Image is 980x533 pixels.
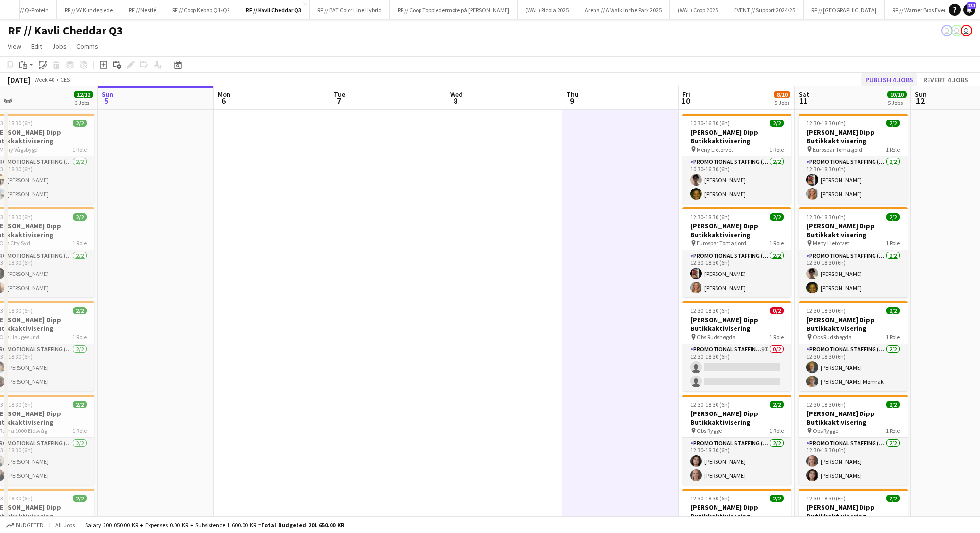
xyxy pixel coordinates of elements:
[32,76,56,83] span: Week 40
[53,521,77,529] span: All jobs
[806,213,846,221] span: 12:30-18:30 (6h)
[690,213,730,221] span: 12:30-18:30 (6h)
[967,2,976,9] span: 231
[682,114,791,204] app-job-card: 10:30-16:30 (6h)2/2[PERSON_NAME] Dipp Butikkaktivisering Meny Lietorvet1 RolePromotional Staffing...
[886,427,900,434] span: 1 Role
[690,120,730,127] span: 10:30-16:30 (6h)
[799,438,908,485] app-card-role: Promotional Staffing (Promotional Staff)2/212:30-18:30 (6h)[PERSON_NAME][PERSON_NAME]
[813,427,838,434] span: Obs Rygge
[770,495,784,502] span: 2/2
[797,95,809,106] span: 11
[238,0,310,19] button: RF // Kavli Cheddar Q3
[886,213,900,221] span: 2/2
[449,95,463,106] span: 8
[682,503,791,520] h3: [PERSON_NAME] Dipp Butikkaktivisering
[72,333,87,341] span: 1 Role
[770,401,784,408] span: 2/2
[799,207,908,297] app-job-card: 12:30-18:30 (6h)2/2[PERSON_NAME] Dipp Butikkaktivisering Meny Lietorvet1 RolePromotional Staffing...
[16,522,44,529] span: Budgeted
[886,120,900,127] span: 2/2
[681,95,690,106] span: 10
[690,495,730,502] span: 12:30-18:30 (6h)
[963,4,975,16] a: 231
[72,40,102,52] a: Comms
[951,25,962,36] app-user-avatar: Alexander Skeppland Hole
[74,91,93,98] span: 12/12
[31,42,42,51] span: Edit
[74,99,93,106] div: 6 Jobs
[886,307,900,314] span: 2/2
[48,40,70,52] a: Jobs
[806,120,846,127] span: 12:30-18:30 (6h)
[5,520,45,531] button: Budgeted
[566,90,578,99] span: Thu
[73,120,87,127] span: 2/2
[799,315,908,333] h3: [PERSON_NAME] Dipp Butikkaktivisering
[57,0,121,19] button: RF // VY Kundeglede
[60,76,73,83] div: CEST
[770,120,784,127] span: 2/2
[799,90,809,99] span: Sat
[682,222,791,239] h3: [PERSON_NAME] Dipp Butikkaktivisering
[682,128,791,145] h3: [PERSON_NAME] Dipp Butikkaktivisering
[682,395,791,485] app-job-card: 12:30-18:30 (6h)2/2[PERSON_NAME] Dipp Butikkaktivisering Obs Rygge1 RolePromotional Staffing (Pro...
[913,95,927,106] span: 12
[799,409,908,427] h3: [PERSON_NAME] Dipp Butikkaktivisering
[670,0,726,19] button: (WAL) Coop 2025
[8,42,21,51] span: View
[164,0,238,19] button: RF // Coop Kebab Q1-Q2
[72,146,87,153] span: 1 Role
[770,427,784,434] span: 1 Role
[799,222,908,239] h3: [PERSON_NAME] Dipp Butikkaktivisering
[886,401,900,408] span: 2/2
[73,213,87,221] span: 2/2
[799,395,908,485] app-job-card: 12:30-18:30 (6h)2/2[PERSON_NAME] Dipp Butikkaktivisering Obs Rygge1 RolePromotional Staffing (Pro...
[682,301,791,391] div: 12:30-18:30 (6h)0/2[PERSON_NAME] Dipp Butikkaktivisering Obs Rudshøgda1 RolePromotional Staffing ...
[886,333,900,341] span: 1 Role
[774,91,790,98] span: 8/10
[799,156,908,204] app-card-role: Promotional Staffing (Promotional Staff)2/212:30-18:30 (6h)[PERSON_NAME][PERSON_NAME]
[919,73,972,86] button: Revert 4 jobs
[888,99,906,106] div: 5 Jobs
[682,90,690,99] span: Fri
[886,146,900,153] span: 1 Role
[774,99,790,106] div: 5 Jobs
[518,0,577,19] button: (WAL) Ricola 2025
[806,307,846,314] span: 12:30-18:30 (6h)
[565,95,578,106] span: 9
[682,315,791,333] h3: [PERSON_NAME] Dipp Butikkaktivisering
[72,240,87,247] span: 1 Role
[697,427,722,434] span: Obs Rygge
[690,307,730,314] span: 12:30-18:30 (6h)
[770,307,784,314] span: 0/2
[85,521,344,529] div: Salary 200 050.00 KR + Expenses 0.00 KR + Subsistence 1 600.00 KR =
[682,207,791,297] app-job-card: 12:30-18:30 (6h)2/2[PERSON_NAME] Dipp Butikkaktivisering Eurospar Tomasjord1 RolePromotional Staf...
[806,495,846,502] span: 12:30-18:30 (6h)
[799,114,908,204] app-job-card: 12:30-18:30 (6h)2/2[PERSON_NAME] Dipp Butikkaktivisering Eurospar Tomasjord1 RolePromotional Staf...
[332,95,345,106] span: 7
[682,438,791,485] app-card-role: Promotional Staffing (Promotional Staff)2/212:30-18:30 (6h)[PERSON_NAME][PERSON_NAME]
[76,42,98,51] span: Comms
[682,156,791,204] app-card-role: Promotional Staffing (Promotional Staff)2/210:30-16:30 (6h)[PERSON_NAME][PERSON_NAME]
[726,0,804,19] button: EVENT // Support 2024/25
[72,427,87,434] span: 1 Role
[887,91,907,98] span: 10/10
[682,250,791,297] app-card-role: Promotional Staffing (Promotional Staff)2/212:30-18:30 (6h)[PERSON_NAME][PERSON_NAME]
[73,401,87,408] span: 2/2
[8,23,123,38] h1: RF // Kavli Cheddar Q3
[886,240,900,247] span: 1 Role
[770,240,784,247] span: 1 Role
[799,250,908,297] app-card-role: Promotional Staffing (Promotional Staff)2/212:30-18:30 (6h)[PERSON_NAME][PERSON_NAME]
[799,301,908,391] app-job-card: 12:30-18:30 (6h)2/2[PERSON_NAME] Dipp Butikkaktivisering Obs Rudshøgda1 RolePromotional Staffing ...
[915,90,927,99] span: Sun
[577,0,670,19] button: Arena // A Walk in the Park 2025
[682,409,791,427] h3: [PERSON_NAME] Dipp Butikkaktivisering
[813,333,852,341] span: Obs Rudshøgda
[697,240,746,247] span: Eurospar Tomasjord
[885,0,957,19] button: RF // Warner Bros Event
[886,495,900,502] span: 2/2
